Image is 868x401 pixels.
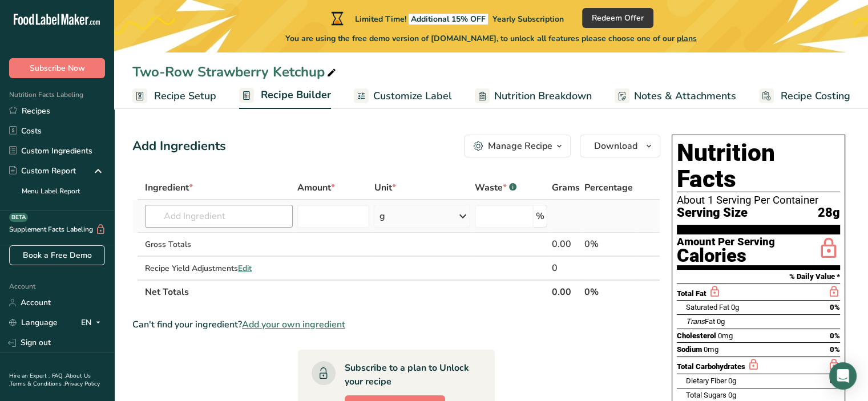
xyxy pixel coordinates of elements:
[9,313,58,333] a: Language
[132,62,338,82] div: Two-Row Strawberry Ketchup
[550,280,582,303] th: 0.00
[492,14,564,25] span: Yearly Subscription
[686,317,715,326] span: Fat
[634,88,736,104] span: Notes & Attachments
[132,137,226,156] div: Add Ingredients
[728,391,736,399] span: 0g
[584,181,633,195] span: Percentage
[261,87,331,103] span: Recipe Builder
[464,135,571,157] button: Manage Recipe
[830,303,840,311] span: 0%
[132,83,216,109] a: Recipe Setup
[830,331,840,340] span: 0%
[677,195,840,206] div: About 1 Serving Per Container
[409,14,488,25] span: Additional 15% OFF
[285,33,697,44] span: You are using the free demo version of [DOMAIN_NAME], to unlock all features please choose one of...
[686,391,726,399] span: Total Sugars
[728,376,736,385] span: 0g
[494,88,592,104] span: Nutrition Breakdown
[686,303,729,311] span: Saturated Fat
[759,83,850,109] a: Recipe Costing
[829,362,857,390] div: Open Intercom Messenger
[81,316,105,330] div: EN
[145,238,293,250] div: Gross Totals
[64,380,100,388] a: Privacy Policy
[582,280,635,303] th: 0%
[145,205,293,228] input: Add Ingredient
[615,83,736,109] a: Notes & Attachments
[9,58,105,78] button: Subscribe Now
[781,88,850,104] span: Recipe Costing
[132,318,660,331] div: Can't find your ingredient?
[830,345,840,354] span: 0%
[30,62,85,74] span: Subscribe Now
[488,139,552,153] div: Manage Recipe
[154,88,216,104] span: Recipe Setup
[9,245,105,265] a: Book a Free Demo
[584,237,633,251] div: 0%
[580,135,660,157] button: Download
[677,289,706,298] span: Total Fat
[373,88,452,104] span: Customize Label
[677,331,716,340] span: Cholesterol
[345,361,472,388] div: Subscribe to a plan to Unlock your recipe
[239,82,331,110] a: Recipe Builder
[329,11,564,25] div: Limited Time!
[552,181,580,195] span: Grams
[677,270,840,283] section: % Daily Value *
[475,181,516,195] div: Waste
[10,380,64,388] a: Terms & Conditions .
[9,213,28,222] div: BETA
[143,280,550,303] th: Net Totals
[238,263,252,274] span: Edit
[731,303,739,311] span: 0g
[594,139,637,153] span: Download
[552,261,580,275] div: 0
[677,345,702,354] span: Sodium
[145,262,293,274] div: Recipe Yield Adjustments
[242,318,345,331] span: Add your own ingredient
[818,206,840,220] span: 28g
[677,362,745,371] span: Total Carbohydrates
[354,83,452,109] a: Customize Label
[717,317,725,326] span: 0g
[718,331,733,340] span: 0mg
[145,181,193,195] span: Ingredient
[677,206,748,220] span: Serving Size
[552,237,580,251] div: 0.00
[592,12,644,24] span: Redeem Offer
[677,140,840,192] h1: Nutrition Facts
[9,372,50,380] a: Hire an Expert .
[374,181,395,195] span: Unit
[677,33,697,44] span: plans
[9,165,76,177] div: Custom Report
[52,372,66,380] a: FAQ .
[297,181,335,195] span: Amount
[686,317,705,326] i: Trans
[704,345,718,354] span: 0mg
[677,237,775,248] div: Amount Per Serving
[379,209,385,223] div: g
[686,376,726,385] span: Dietary Fiber
[475,83,592,109] a: Nutrition Breakdown
[9,372,91,388] a: About Us .
[677,248,775,264] div: Calories
[582,8,653,28] button: Redeem Offer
